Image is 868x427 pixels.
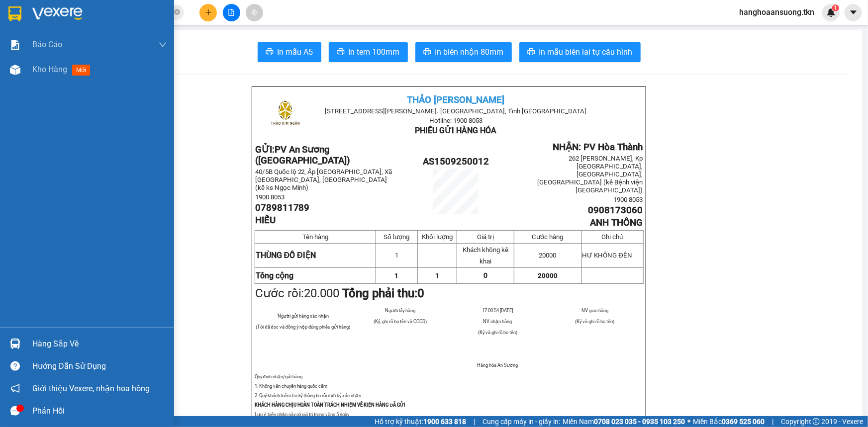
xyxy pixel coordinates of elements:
[246,4,263,21] button: aim
[10,384,20,393] span: notification
[563,416,685,427] span: Miền Nam
[255,412,350,417] span: Lưu ý: biên nhận này có giá trị trong vòng 5 ngày
[304,286,340,300] span: 20.000
[32,38,62,51] span: Báo cáo
[266,48,274,57] span: printer
[539,252,557,259] span: 20000
[834,4,837,11] span: 1
[415,126,497,135] span: PHIẾU GỬI HÀNG HÓA
[329,42,408,62] button: printerIn tem 100mm
[482,416,560,427] span: Cung cấp máy in - giấy in:
[10,361,20,371] span: question-circle
[255,144,351,166] span: PV An Sương ([GEOGRAPHIC_DATA])
[32,337,167,351] div: Hàng sắp về
[614,196,643,203] span: 1900 8053
[474,416,475,427] span: |
[429,117,482,124] span: Hotline: 1900 8053
[394,272,398,279] span: 1
[10,65,20,75] img: warehouse-icon
[532,233,564,241] span: Cước hàng
[255,144,351,166] strong: GỬI:
[223,4,240,21] button: file-add
[10,339,20,349] img: warehouse-icon
[538,272,558,279] span: 20000
[255,383,328,389] span: 1. Không vân chuyển hàng quốc cấm
[12,12,62,62] img: logo.jpg
[93,24,416,37] li: [STREET_ADDRESS][PERSON_NAME]. [GEOGRAPHIC_DATA], Tỉnh [GEOGRAPHIC_DATA]
[255,402,406,408] strong: KHÁCH HÀNG CHỊU HOÀN TOÀN TRÁCH NHIỆM VỀ KIỆN HÀNG ĐÃ GỬI
[375,416,466,427] span: Hỗ trợ kỹ thuật:
[174,8,180,17] span: close-circle
[722,418,765,426] strong: 0369 525 060
[72,65,90,76] span: mới
[159,41,167,49] span: down
[478,330,517,335] span: (Ký và ghi rõ họ tên)
[93,37,416,49] li: Hotline: 1900 8153
[845,4,862,21] button: caret-down
[519,42,641,62] button: printerIn mẫu biên lai tự cấu hình
[349,46,400,58] span: In tem 100mm
[256,271,293,280] strong: Tổng cộng
[590,217,643,228] span: ANH THÔNG
[10,406,20,416] span: message
[553,142,643,153] span: NHẬN: PV Hòa Thành
[255,193,285,201] span: 1900 8053
[693,416,765,427] span: Miền Bắc
[261,90,310,139] img: logo
[482,308,513,313] span: 17:00:54 [DATE]
[258,42,321,62] button: printerIn mẫu A5
[255,374,302,379] span: Quy định nhận/gửi hàng
[395,252,398,259] span: 1
[832,4,839,11] sup: 1
[582,252,633,259] span: HƯ KHÔNG ĐỀN
[325,107,587,115] span: [STREET_ADDRESS][PERSON_NAME]. [GEOGRAPHIC_DATA], Tỉnh [GEOGRAPHIC_DATA]
[827,8,836,17] img: icon-new-feature
[772,416,773,427] span: |
[385,308,415,313] span: Người lấy hàng
[483,271,487,279] span: 0
[278,313,329,319] span: Người gửi hàng xác nhận
[374,319,427,324] span: (Ký, ghi rõ họ tên và CCCD)
[302,233,328,241] span: Tên hàng
[575,319,614,324] span: (Ký và ghi rõ họ tên)
[463,246,508,265] span: Khách không kê khai
[205,9,212,16] span: plus
[256,324,351,330] span: (Tôi đã đọc và đồng ý nộp đúng phiếu gửi hàng)
[423,418,466,426] strong: 1900 633 818
[594,418,685,426] strong: 0708 023 035 - 0935 103 250
[384,233,409,241] span: Số lượng
[251,9,258,16] span: aim
[32,359,167,374] div: Hướng dẫn sử dụng
[255,286,425,300] span: Cước rồi:
[435,46,504,58] span: In biên nhận 80mm
[477,233,494,241] span: Giá trị
[255,202,310,213] span: 0789811789
[423,156,489,167] span: AS1509250012
[337,48,345,57] span: printer
[418,286,425,300] span: 0
[278,46,313,58] span: In mẫu A5
[10,40,20,50] img: solution-icon
[538,155,643,194] span: 262 [PERSON_NAME], Kp [GEOGRAPHIC_DATA], [GEOGRAPHIC_DATA], [GEOGRAPHIC_DATA] (kế Bệnh viện [GEOG...
[255,168,392,191] span: 40/5B Quốc lộ 22, Ấp [GEOGRAPHIC_DATA], Xã [GEOGRAPHIC_DATA], [GEOGRAPHIC_DATA] (kế ks Ngọc Minh)
[423,48,431,57] span: printer
[477,362,518,368] span: Hàng hóa An Sương
[255,393,362,398] span: 2. Quý khách kiểm tra kỹ thông tin rồi mới ký xác nhận
[415,42,512,62] button: printerIn biên nhận 80mm
[199,4,217,21] button: plus
[407,94,505,105] span: THẢO [PERSON_NAME]
[539,46,633,58] span: In mẫu biên lai tự cấu hình
[32,65,67,74] span: Kho hàng
[602,233,623,241] span: Ghi chú
[483,319,512,324] span: NV nhận hàng
[12,72,158,105] b: GỬI : PV An Sương ([GEOGRAPHIC_DATA])
[228,9,235,16] span: file-add
[422,233,453,241] span: Khối lượng
[256,251,316,260] span: THÙNG ĐỒ ĐIỆN
[8,6,21,21] img: logo-vxr
[687,420,690,424] span: ⚪️
[581,308,608,313] span: NV giao hàng
[32,382,150,395] span: Giới thiệu Vexere, nhận hoa hồng
[174,9,180,15] span: close-circle
[813,418,820,425] span: copyright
